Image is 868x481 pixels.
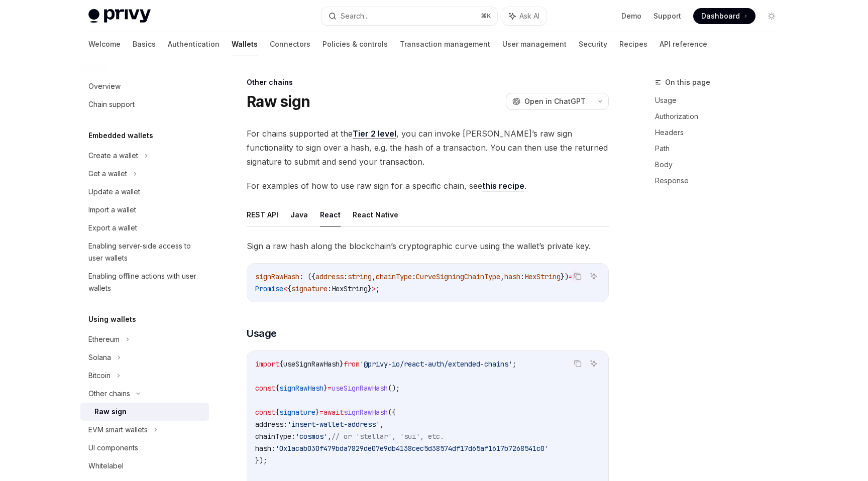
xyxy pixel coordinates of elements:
[88,370,111,382] div: Bitcoin
[80,183,209,201] a: Update a wallet
[416,272,500,281] span: CurveSigningChainType
[579,32,607,56] a: Security
[80,237,209,267] a: Enabling server-side access to user wallets
[319,408,323,417] span: =
[481,12,491,20] span: ⌘ K
[524,272,561,281] span: HexString
[587,270,600,283] button: Ask AI
[88,270,203,294] div: Enabling offline actions with user wallets
[88,204,136,216] div: Import a wallet
[279,359,283,369] span: {
[372,272,376,281] span: ,
[332,284,368,293] span: HexString
[255,272,299,281] span: signRawHash
[88,9,151,23] img: light logo
[279,408,315,417] span: signature
[291,284,328,293] span: signature
[80,457,209,475] a: Whitelabel
[353,203,398,226] button: React Native
[88,186,140,198] div: Update a wallet
[344,272,348,281] span: :
[283,359,340,369] span: useSignRawHash
[372,284,376,293] span: >
[348,272,372,281] span: string
[88,313,136,325] h5: Using wallets
[88,32,121,56] a: Welcome
[247,179,609,193] span: For examples of how to use raw sign for a specific chain, see .
[512,359,516,369] span: ;
[255,384,275,393] span: const
[328,384,332,393] span: =
[619,32,647,56] a: Recipes
[655,108,788,125] a: Authorization
[341,10,369,22] div: Search...
[275,444,549,453] span: '0x1acab030f479bda7829de07e9db4138cec5d38574df17d65af1617b7268541c0'
[299,272,315,281] span: : ({
[655,125,788,141] a: Headers
[88,333,120,345] div: Ethereum
[88,168,127,180] div: Get a wallet
[88,442,138,454] div: UI components
[88,351,111,364] div: Solana
[506,93,592,110] button: Open in ChatGPT
[665,76,710,88] span: On this page
[520,272,524,281] span: :
[255,444,275,453] span: hash:
[247,127,609,169] span: For chains supported at the , you can invoke [PERSON_NAME]’s raw sign functionality to sign over ...
[368,284,372,293] span: }
[275,408,279,417] span: {
[654,11,681,21] a: Support
[80,201,209,219] a: Import a wallet
[321,7,497,25] button: Search...⌘K
[322,32,388,56] a: Policies & controls
[524,96,586,106] span: Open in ChatGPT
[88,222,137,234] div: Export a wallet
[323,384,328,393] span: }
[344,408,388,417] span: signRawHash
[332,432,444,441] span: // or 'stellar', 'sui', etc.
[88,98,135,110] div: Chain support
[519,11,539,21] span: Ask AI
[247,77,609,87] div: Other chains
[561,272,569,281] span: })
[655,173,788,189] a: Response
[400,32,490,56] a: Transaction management
[328,432,332,441] span: ,
[275,384,279,393] span: {
[255,359,279,369] span: import
[88,388,130,400] div: Other chains
[701,11,740,21] span: Dashboard
[315,408,319,417] span: }
[88,424,148,436] div: EVM smart wallets
[353,129,396,139] a: Tier 2 level
[290,203,308,226] button: Java
[571,270,584,283] button: Copy the contents from the code block
[569,272,577,281] span: =>
[660,32,707,56] a: API reference
[80,267,209,297] a: Enabling offline actions with user wallets
[502,7,547,25] button: Ask AI
[500,272,504,281] span: ,
[587,357,600,370] button: Ask AI
[655,141,788,157] a: Path
[655,92,788,108] a: Usage
[88,240,203,264] div: Enabling server-side access to user wallets
[80,403,209,421] a: Raw sign
[80,95,209,113] a: Chain support
[255,432,295,441] span: chainType:
[504,272,520,281] span: hash
[693,8,755,24] a: Dashboard
[340,359,344,369] span: }
[232,32,258,56] a: Wallets
[295,432,328,441] span: 'cosmos'
[80,77,209,95] a: Overview
[344,359,360,369] span: from
[80,439,209,457] a: UI components
[255,284,283,293] span: Promise
[315,272,344,281] span: address
[332,384,388,393] span: useSignRawHash
[255,408,275,417] span: const
[283,284,287,293] span: <
[388,384,400,393] span: ();
[376,284,380,293] span: ;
